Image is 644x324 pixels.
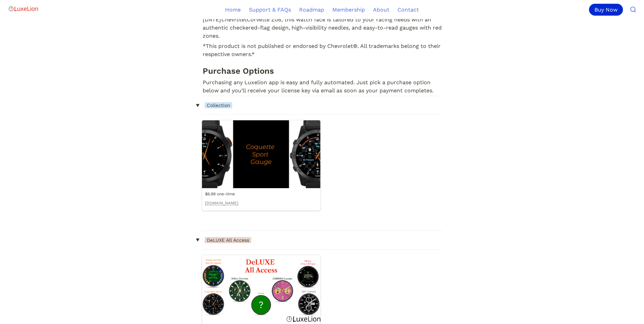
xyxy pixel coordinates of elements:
[589,4,626,16] a: Buy Now
[205,102,232,108] span: Collection
[202,77,442,96] p: Purchasing any Luxelion app is easy and fully automated. Just pick a purchase option below and yo...
[192,237,203,243] span: ‣
[205,200,238,206] a: [DOMAIN_NAME]
[205,237,251,243] span: DeLUXE All Access
[8,2,39,16] img: Logo
[221,16,247,23] em: Chevrolet
[589,4,623,16] div: Buy Now
[202,120,320,211] a: Coquette Sport (Collection)
[202,41,442,59] p: *This product is not published or endorsed by Chevrolet®. All trademarks belong to their respecti...
[192,103,203,108] span: ‣
[202,65,442,77] h2: Purchase Options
